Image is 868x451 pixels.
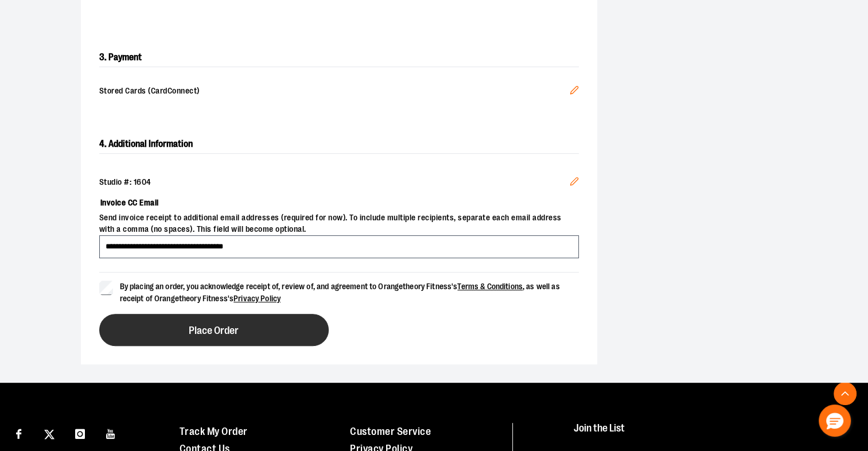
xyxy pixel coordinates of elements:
a: Visit our X page [40,423,60,443]
div: Studio #: 1604 [99,177,579,188]
button: Back To Top [834,382,857,405]
a: Customer Service [350,426,431,437]
a: Visit our Youtube page [101,423,121,443]
a: Visit our Instagram page [70,423,90,443]
span: Send invoice receipt to additional email addresses (required for now). To include multiple recipi... [99,212,579,235]
a: Terms & Conditions [457,282,523,291]
span: Place Order [189,325,239,336]
a: Privacy Policy [233,294,281,303]
button: Hello, have a question? Let’s chat. [819,405,851,437]
span: By placing an order, you acknowledge receipt of, review of, and agreement to Orangetheory Fitness... [120,282,560,303]
button: Place Order [99,314,329,346]
input: By placing an order, you acknowledge receipt of, review of, and agreement to Orangetheory Fitness... [99,281,113,294]
h4: Join the List [573,423,845,444]
button: Edit [560,76,588,107]
img: Twitter [44,429,55,440]
label: Invoice CC Email [99,193,579,212]
a: Track My Order [180,426,248,437]
h2: 4. Additional Information [99,135,579,154]
h2: 3. Payment [99,48,579,67]
a: Visit our Facebook page [9,423,29,443]
button: Edit [560,168,588,199]
span: Stored Cards (CardConnect) [99,85,570,98]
